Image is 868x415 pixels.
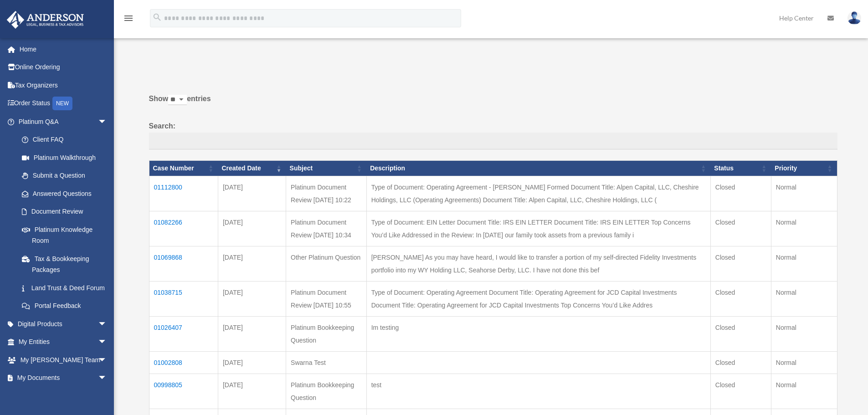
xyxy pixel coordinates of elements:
[710,281,771,316] td: Closed
[710,374,771,409] td: Closed
[286,246,367,281] td: Other Platinum Question
[286,176,367,211] td: Platinum Document Review [DATE] 10:22
[13,297,116,315] a: Portal Feedback
[149,316,218,351] td: 01026407
[710,161,771,176] th: Status: activate to sort column ascending
[98,333,116,352] span: arrow_drop_down
[13,220,116,250] a: Platinum Knowledge Room
[6,369,121,387] a: My Documentsarrow_drop_down
[149,281,218,316] td: 01038715
[286,374,367,409] td: Platinum Bookkeeping Question
[6,333,121,351] a: My Entitiesarrow_drop_down
[149,211,218,246] td: 01082266
[218,246,286,281] td: [DATE]
[366,246,710,281] td: [PERSON_NAME] As you may have heard, I would like to transfer a portion of my self-directed Fidel...
[13,203,116,221] a: Document Review
[123,16,134,24] a: menu
[6,351,121,369] a: My [PERSON_NAME] Teamarrow_drop_down
[13,250,116,279] a: Tax & Bookkeeping Packages
[98,369,116,388] span: arrow_drop_down
[286,281,367,316] td: Platinum Document Review [DATE] 10:55
[218,211,286,246] td: [DATE]
[771,316,837,351] td: Normal
[98,113,116,131] span: arrow_drop_down
[366,316,710,351] td: Im testing
[123,13,134,24] i: menu
[52,97,72,110] div: NEW
[218,374,286,409] td: [DATE]
[771,176,837,211] td: Normal
[771,374,837,409] td: Normal
[149,246,218,281] td: 01069868
[4,11,87,29] img: Anderson Advisors Platinum Portal
[286,351,367,374] td: Swarna Test
[286,161,367,176] th: Subject: activate to sort column ascending
[6,94,121,113] a: Order StatusNEW
[366,211,710,246] td: Type of Document: EIN Letter Document Title: IRS EIN LETTER Document Title: IRS EIN LETTER Top Co...
[6,315,121,333] a: Digital Productsarrow_drop_down
[771,211,837,246] td: Normal
[149,92,837,114] label: Show entries
[218,161,286,176] th: Created Date: activate to sort column ascending
[13,167,116,185] a: Submit a Question
[149,176,218,211] td: 01112800
[98,315,116,333] span: arrow_drop_down
[771,351,837,374] td: Normal
[6,58,121,77] a: Online Ordering
[366,281,710,316] td: Type of Document: Operating Agreement Document Title: Operating Agreement for JCD Capital Investm...
[710,176,771,211] td: Closed
[218,281,286,316] td: [DATE]
[218,176,286,211] td: [DATE]
[286,316,367,351] td: Platinum Bookkeeping Question
[6,40,121,58] a: Home
[771,281,837,316] td: Normal
[286,211,367,246] td: Platinum Document Review [DATE] 10:34
[710,246,771,281] td: Closed
[771,246,837,281] td: Normal
[149,374,218,409] td: 00998805
[149,351,218,374] td: 01002808
[98,351,116,369] span: arrow_drop_down
[710,211,771,246] td: Closed
[366,374,710,409] td: test
[710,316,771,351] td: Closed
[149,133,837,150] input: Search:
[6,113,116,131] a: Platinum Q&Aarrow_drop_down
[168,95,187,105] select: Showentries
[13,184,112,203] a: Answered Questions
[218,351,286,374] td: [DATE]
[771,161,837,176] th: Priority: activate to sort column ascending
[6,76,121,94] a: Tax Organizers
[13,131,116,149] a: Client FAQ
[218,316,286,351] td: [DATE]
[149,120,837,150] label: Search:
[13,279,116,297] a: Land Trust & Deed Forum
[149,161,218,176] th: Case Number: activate to sort column ascending
[847,11,861,25] img: User Pic
[366,161,710,176] th: Description: activate to sort column ascending
[152,12,162,22] i: search
[13,149,116,167] a: Platinum Walkthrough
[710,351,771,374] td: Closed
[366,176,710,211] td: Type of Document: Operating Agreement - [PERSON_NAME] Formed Document Title: Alpen Capital, LLC, ...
